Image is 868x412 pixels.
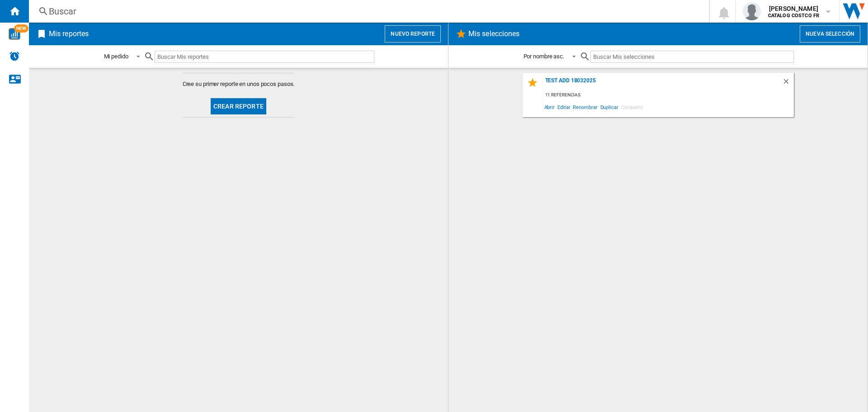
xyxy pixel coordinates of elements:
h2: Mis reportes [47,25,90,43]
div: Mi pedido [104,53,128,60]
span: Cree su primer reporte en unos pocos pasos. [183,80,295,88]
div: Test add 18032025 [543,77,782,90]
span: NEW [14,24,28,33]
span: [PERSON_NAME] [768,4,819,13]
input: Buscar Mis reportes [155,51,374,63]
img: alerts-logo.svg [9,51,20,62]
b: CATALOG COSTCO FR [768,13,819,19]
div: Buscar [49,5,685,18]
button: Nueva selección [800,25,860,43]
div: Por nombre asc. [524,53,565,60]
input: Buscar Mis selecciones [590,51,793,63]
div: 11 referencias [543,90,794,101]
h2: Mis selecciones [467,25,522,43]
span: Compartir [620,101,645,113]
img: profile.jpg [743,2,761,20]
span: Renombrar [571,101,599,113]
span: Abrir [543,101,557,113]
span: Duplicar [599,101,620,113]
button: Crear reporte [211,98,266,114]
img: wise-card.svg [9,28,20,40]
div: Borrar [782,77,794,90]
button: Nuevo reporte [385,25,441,43]
span: Editar [556,101,571,113]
